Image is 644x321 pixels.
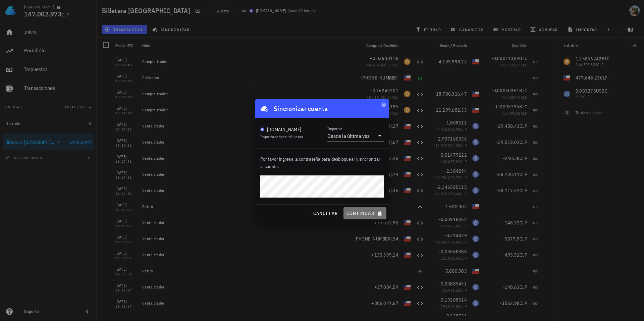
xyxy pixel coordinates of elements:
[313,210,338,216] span: cancelar
[279,134,303,139] span: hace 19 horas
[260,155,384,170] p: Por favor ingresa la contraseña para desbloquear y sincronizar la cuenta.
[260,134,303,139] span: Importado
[346,210,384,216] span: continuar
[343,207,386,219] button: continuar
[327,126,342,131] label: Importar
[274,103,328,114] div: Sincronizar cuenta
[327,130,384,142] div: ImportarDesde la última vez
[267,126,301,133] div: [DOMAIN_NAME]
[260,127,264,131] img: BudaPuntoCom
[310,207,340,219] button: cancelar
[327,132,370,139] div: Desde la última vez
